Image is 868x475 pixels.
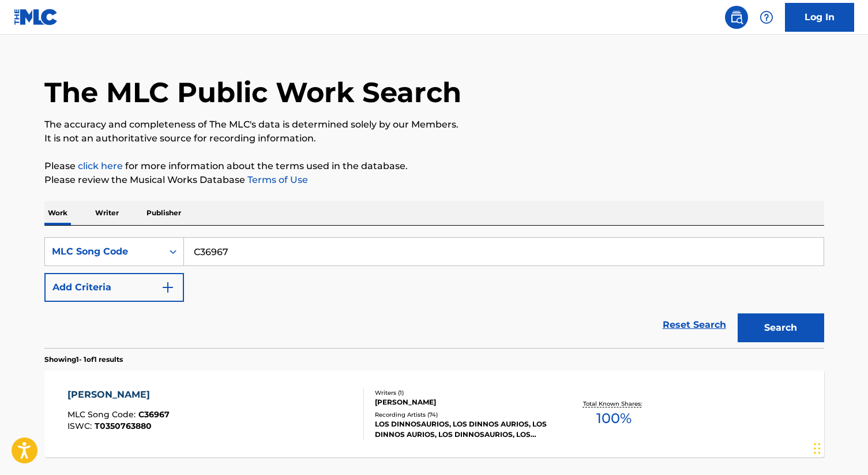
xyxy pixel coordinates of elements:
[755,6,778,29] div: Help
[44,371,824,457] a: [PERSON_NAME]MLC Song Code:C36967ISWC:T0350763880Writers (1)[PERSON_NAME]Recording Artists (74)LO...
[725,6,748,29] a: Public Search
[44,173,824,187] p: Please review the Musical Works Database
[44,201,71,225] p: Work
[138,409,170,420] span: C36967
[810,420,868,475] iframe: Chat Widget
[44,273,184,302] button: Add Criteria
[375,397,549,407] div: [PERSON_NAME]
[78,160,123,171] a: click here
[375,410,549,419] div: Recording Artists ( 74 )
[44,237,824,348] form: Search Form
[44,75,461,110] h1: The MLC Public Work Search
[44,132,824,145] p: It is not an authoritative source for recording information.
[583,399,645,408] p: Total Known Shares:
[785,3,854,32] a: Log In
[245,174,308,185] a: Terms of Use
[52,245,156,259] div: MLC Song Code
[92,201,122,225] p: Writer
[596,408,632,429] span: 100 %
[161,280,175,294] img: 9d2ae6d4665cec9f34b9.svg
[14,9,58,25] img: MLC Logo
[67,421,95,431] span: ISWC :
[44,159,824,173] p: Please for more information about the terms used in the database.
[44,354,123,365] p: Showing 1 - 1 of 1 results
[730,10,743,24] img: search
[814,431,821,466] div: Drag
[760,10,773,24] img: help
[738,313,824,342] button: Search
[143,201,185,225] p: Publisher
[67,388,170,402] div: [PERSON_NAME]
[44,118,824,132] p: The accuracy and completeness of The MLC's data is determined solely by our Members.
[375,388,549,397] div: Writers ( 1 )
[657,312,732,338] a: Reset Search
[95,421,152,431] span: T0350763880
[67,409,138,420] span: MLC Song Code :
[375,419,549,440] div: LOS DINNOSAURIOS, LOS DINNOS AURIOS, LOS DINNOS AURIOS, LOS DINNOSAURIOS, LOS DINNOS AURIOS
